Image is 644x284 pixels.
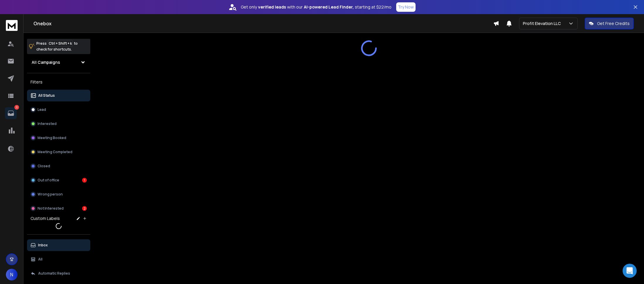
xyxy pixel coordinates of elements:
[6,269,18,280] button: N
[27,90,90,101] button: All Status
[27,160,90,172] button: Closed
[6,20,18,31] img: logo
[27,203,90,214] button: Not Interested2
[38,107,46,112] p: Lead
[27,146,90,158] button: Meeting Completed
[258,4,286,10] strong: verified leads
[38,164,50,168] p: Closed
[38,93,55,98] p: All Status
[30,215,60,221] h3: Custom Labels
[38,271,70,276] p: Automatic Replies
[398,4,414,10] p: Try Now
[27,239,90,251] button: Inbox
[585,18,634,29] button: Get Free Credits
[14,105,19,110] p: 3
[32,59,60,65] h1: All Campaigns
[82,178,87,183] div: 1
[27,268,90,279] button: Automatic Replies
[523,21,563,26] p: Profit Elevation LLC
[27,104,90,116] button: Lead
[5,107,17,119] a: 3
[38,192,63,197] p: Wrong person
[27,118,90,130] button: Interested
[27,56,90,68] button: All Campaigns
[241,4,392,10] p: Get only with our starting at $22/mo
[38,257,43,262] p: All
[38,178,59,183] p: Out of office
[38,136,66,140] p: Meeting Booked
[27,253,90,265] button: All
[48,40,73,47] span: Ctrl + Shift + k
[38,243,48,248] p: Inbox
[36,41,78,52] p: Press to check for shortcuts.
[27,132,90,144] button: Meeting Booked
[27,188,90,200] button: Wrong person
[27,174,90,186] button: Out of office1
[623,264,637,278] div: Open Intercom Messenger
[27,78,90,86] h3: Filters
[33,20,493,27] h1: Onebox
[38,150,72,154] p: Meeting Completed
[38,206,64,211] p: Not Interested
[38,121,57,126] p: Interested
[82,206,87,211] div: 2
[597,21,630,26] p: Get Free Credits
[304,4,354,10] strong: AI-powered Lead Finder,
[396,2,416,12] button: Try Now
